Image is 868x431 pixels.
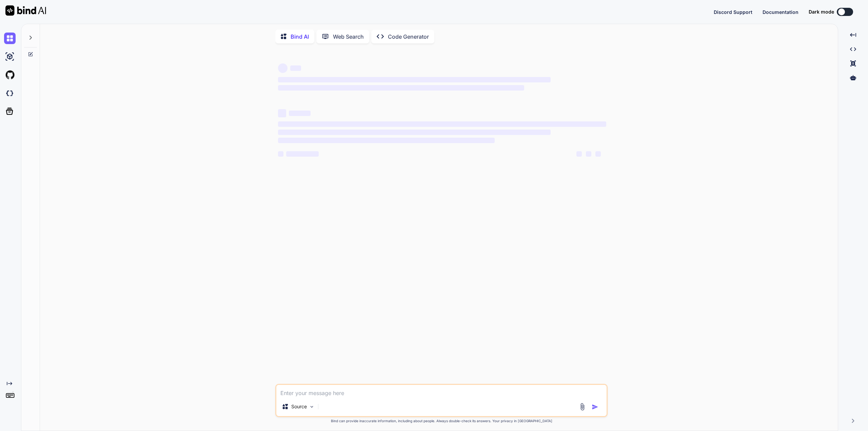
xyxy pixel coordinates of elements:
[714,8,752,16] button: Discord Support
[278,121,606,127] span: ‌
[290,65,301,71] span: ‌
[291,33,309,41] p: Bind AI
[4,69,16,81] img: githubLight
[4,51,16,62] img: ai-studio
[4,33,16,44] img: chat
[763,8,798,16] button: Documentation
[278,85,524,91] span: ‌
[278,151,283,157] span: ‌
[278,77,550,82] span: ‌
[278,109,286,117] span: ‌
[278,130,550,135] span: ‌
[289,111,311,116] span: ‌
[586,151,591,157] span: ‌
[309,404,315,410] img: Pick Models
[4,87,16,99] img: darkCloudIdeIcon
[278,63,288,73] span: ‌
[809,8,834,15] span: Dark mode
[5,5,46,16] img: Bind AI
[592,404,598,410] img: icon
[576,151,582,157] span: ‌
[763,9,798,15] span: Documentation
[595,151,601,157] span: ‌
[286,151,319,157] span: ‌
[578,403,586,411] img: attachment
[388,33,429,41] p: Code Generator
[291,403,307,410] p: Source
[714,9,752,15] span: Discord Support
[278,138,495,143] span: ‌
[333,33,364,41] p: Web Search
[275,418,608,424] p: Bind can provide inaccurate information, including about people. Always double-check its answers....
